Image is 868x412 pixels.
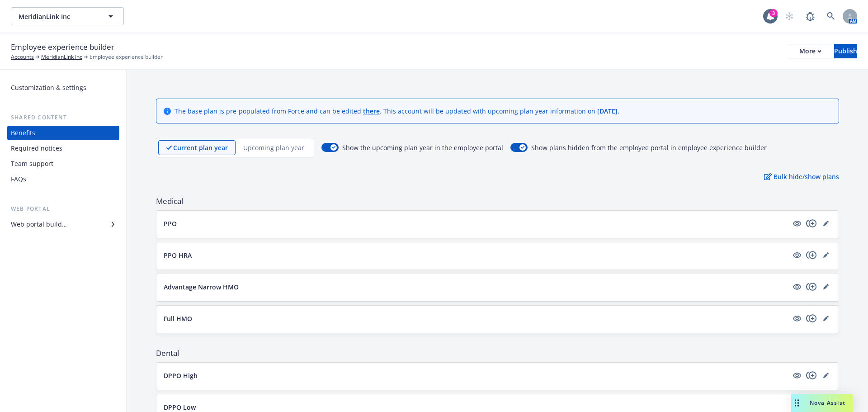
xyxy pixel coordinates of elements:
a: Team support [7,156,119,171]
button: Nova Assist [791,394,853,412]
div: Web portal builder [11,217,67,232]
div: Publish [834,44,857,58]
a: Start snowing [780,7,798,25]
p: PPO HRA [164,251,192,260]
div: Customization & settings [11,81,86,95]
a: Required notices [7,141,119,156]
a: editPencil [821,218,831,229]
a: Web portal builder [7,217,119,232]
p: Full HMO [164,314,192,323]
a: visible [792,218,802,229]
span: . This account will be updated with upcoming plan year information on [380,107,597,115]
div: Drag to move [791,394,802,412]
span: Show the upcoming plan year in the employee portal [342,143,503,152]
a: visible [792,370,802,381]
span: Employee experience builder [90,53,163,61]
p: Advantage Narrow HMO [164,282,239,292]
a: MeridianLink Inc [41,53,82,61]
div: Team support [11,156,53,171]
button: MeridianLink Inc [11,7,124,25]
div: FAQs [11,172,26,186]
button: Advantage Narrow HMO [164,282,788,292]
button: More [788,44,832,58]
a: Search [822,7,840,25]
div: Benefits [11,126,35,140]
a: copyPlus [806,370,817,381]
span: [DATE] . [597,107,619,115]
div: 3 [769,9,778,17]
button: PPO [164,219,788,228]
div: Web portal [7,204,119,213]
button: DPPO High [164,371,788,380]
a: FAQs [7,172,119,186]
button: Publish [834,44,857,58]
a: visible [792,313,802,324]
a: copyPlus [806,250,817,260]
span: Dental [156,348,839,359]
p: Bulk hide/show plans [764,172,839,181]
p: Current plan year [173,143,228,152]
a: Benefits [7,126,119,140]
a: visible [792,281,802,292]
a: visible [792,250,802,260]
a: editPencil [821,370,831,381]
span: Medical [156,196,839,207]
p: DPPO Low [164,403,196,412]
a: Accounts [11,53,34,61]
p: Upcoming plan year [243,143,304,152]
a: Customization & settings [7,81,119,95]
a: editPencil [821,313,831,324]
a: Report a Bug [801,7,819,25]
div: Shared content [7,113,119,122]
span: The base plan is pre-populated from Force and can be edited [175,107,363,115]
a: copyPlus [806,281,817,292]
p: PPO [164,219,177,228]
p: DPPO High [164,371,198,380]
span: MeridianLink Inc [19,12,97,21]
div: More [799,44,821,58]
a: there [363,107,380,115]
a: editPencil [821,250,831,260]
button: DPPO Low [164,403,788,412]
a: copyPlus [806,313,817,324]
span: Employee experience builder [11,41,114,53]
button: Full HMO [164,314,788,323]
span: Show plans hidden from the employee portal in employee experience builder [531,143,767,152]
div: Required notices [11,141,62,156]
span: Nova Assist [810,399,845,407]
a: copyPlus [806,218,817,229]
button: PPO HRA [164,251,788,260]
a: editPencil [821,281,831,292]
